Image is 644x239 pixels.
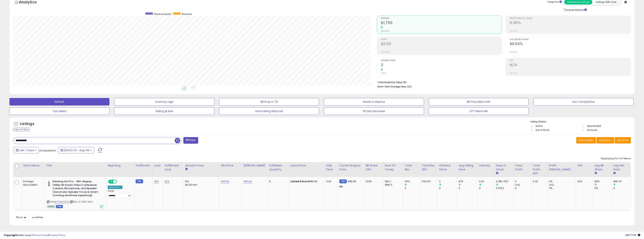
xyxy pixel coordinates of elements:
div: Profit [PERSON_NAME] [549,164,574,171]
div: Days In Stock [496,164,512,171]
div: 0 [459,187,477,190]
strong: Copyright [4,233,17,237]
a: Terms of Use [32,233,48,237]
button: Top Sellers [9,107,109,115]
div: Title [46,164,105,168]
div: Fulfillment [136,164,151,168]
a: B07WNK4PHW [55,200,69,203]
div: BB Share 24h. [366,164,382,171]
small: Prev: 0 [381,72,386,74]
div: 896.74 [613,180,631,183]
div: [PERSON_NAME] [243,164,266,168]
button: CPT Below Min [429,107,529,115]
div: seller snap | | [4,234,65,237]
b: Short Term Storage Fees: [377,85,407,88]
div: 0.00 [533,180,544,183]
h2: $0.00 [381,42,502,47]
b: Meeting Owl Pro - 360-Degree, 1080p HD Smart Video Conference Camera, Microphone, and Speaker (Au... [52,180,98,198]
button: BB Price Below Min [429,98,529,105]
span: All listings currently available for purchase on Amazon [47,205,55,208]
label: Archived [587,128,597,132]
button: [DATE]-31 - Aug-06 [58,147,94,153]
div: Total Profit Diff. [533,164,546,175]
small: Prev: $0.00 [381,51,390,53]
div: 0% [549,180,576,183]
div: Preset: [108,190,131,198]
small: Prev: N/A [510,72,517,74]
div: ASIN: [47,180,103,208]
div: Fulfillment Cost [165,164,182,171]
div: 1750.00 [422,180,435,183]
span: 889.99 [348,180,356,183]
h2: $1,750 [381,21,502,26]
div: Avg Selling Price [459,164,476,171]
span: 2025-08-15 17:05 GMT [625,233,640,237]
div: Amazon AI * [108,186,122,189]
small: Prev: N/A [510,51,517,53]
small: Prev: N/A [510,30,517,32]
span: Avg. Buybox Share [510,39,631,41]
a: Privacy Policy [49,233,65,237]
button: Items Being Repriced [219,107,319,115]
div: N/A [578,180,590,183]
span: Columns [599,138,611,142]
small: FBM [339,179,347,183]
div: Cost [154,164,162,168]
button: Filters [183,137,198,144]
div: 0 [405,187,420,190]
span: Ordered Items [381,60,502,62]
span: Last 7 Days [19,148,34,152]
div: 0 [515,180,531,183]
button: Non Competitive [533,98,633,105]
div: 0 [613,187,631,190]
small: Days In Stock. [496,171,498,175]
button: Columns [596,137,614,143]
div: Fulfillable Quantity [269,164,287,171]
button: Inventory Age [114,98,214,105]
small: FBM [136,179,143,183]
span: Revenue [381,17,502,20]
div: 1750 [405,180,420,183]
div: 8% [185,180,216,183]
div: Clear All Filters [13,128,30,131]
h2: 0.00% [510,21,631,26]
div: 99% [595,180,612,183]
span: Compared to: [39,149,57,152]
h2: N/A [510,63,631,68]
div: Listed Price [291,164,323,168]
span: Revenue [182,12,192,16]
div: Velocity [479,164,493,168]
div: $889.99 [291,180,322,183]
div: Include Returns [560,8,591,12]
button: 30 Day Decrease [324,107,424,115]
div: Totals For [547,0,562,4]
div: Avg BB Share [595,164,610,171]
span: FBM [56,205,63,208]
a: N/A [154,180,159,183]
div: Min Price [221,164,240,168]
span: OFF [116,180,122,183]
span: Show: entries [16,215,43,219]
button: Actions [615,137,631,143]
span: Revenue (prev) [154,12,171,16]
label: Deactivated [587,124,601,127]
button: Needs to Reprice [324,98,424,105]
div: Current Buybox Price [339,164,363,171]
div: Ship Price [326,164,336,171]
button: Last 7 Days [14,147,39,153]
small: (0%) [549,183,554,186]
div: Num of Comp. [385,164,402,171]
div: 0 [439,187,457,190]
div: 100% [366,180,380,183]
div: Displaying 1 to 1 of 1 items [601,157,631,160]
a: N/A [165,180,169,183]
span: N/A [407,85,412,88]
div: Prestige Associated [23,180,41,187]
a: 905.00 [221,180,229,183]
button: Selling @ Max [114,107,214,115]
div: 0 [479,187,494,190]
span: [DATE]-31 - Aug-06 [64,148,89,152]
div: FBM: 2 [385,183,400,187]
div: 8 [269,180,286,183]
a: 950.00 [243,180,252,183]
